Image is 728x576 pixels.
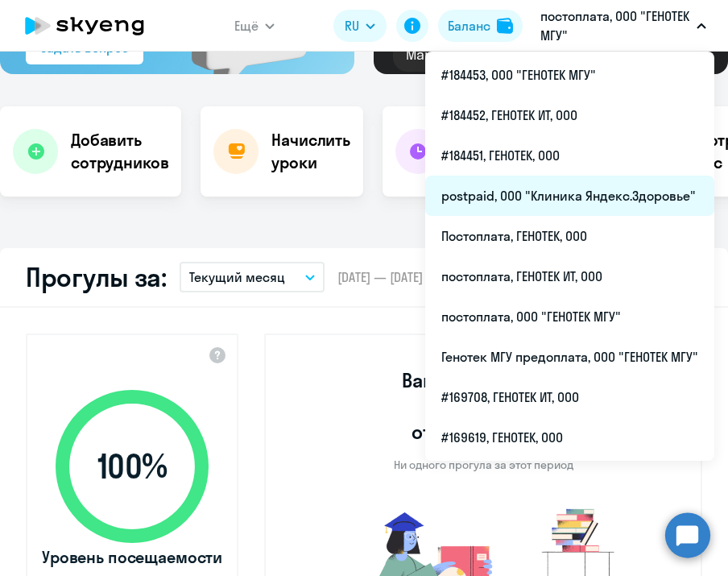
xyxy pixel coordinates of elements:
h2: Прогулы за: [26,261,167,293]
h4: Начислить уроки [271,129,350,174]
ul: Ещё [425,52,714,461]
button: постоплата, ООО "ГЕНОТЕК МГУ" [532,6,714,45]
img: balance [497,18,513,34]
div: Баланс [448,16,490,35]
button: Ещё [234,10,275,42]
span: [DATE] — [DATE] [337,268,423,286]
p: Текущий месяц [189,267,285,287]
div: Маркетологам [393,38,516,72]
button: RU [333,10,387,42]
h4: Добавить сотрудников [71,129,168,174]
p: постоплата, ООО "ГЕНОТЕК МГУ" [540,6,690,45]
h3: Ваши сотрудники самые ответственные! [380,367,587,445]
span: Ещё [234,16,259,35]
p: Ни одного прогула за этот период [394,458,573,472]
button: Текущий месяц [180,262,325,292]
span: RU [345,16,359,35]
button: Балансbalance [438,10,523,42]
span: 100 % [39,447,225,486]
